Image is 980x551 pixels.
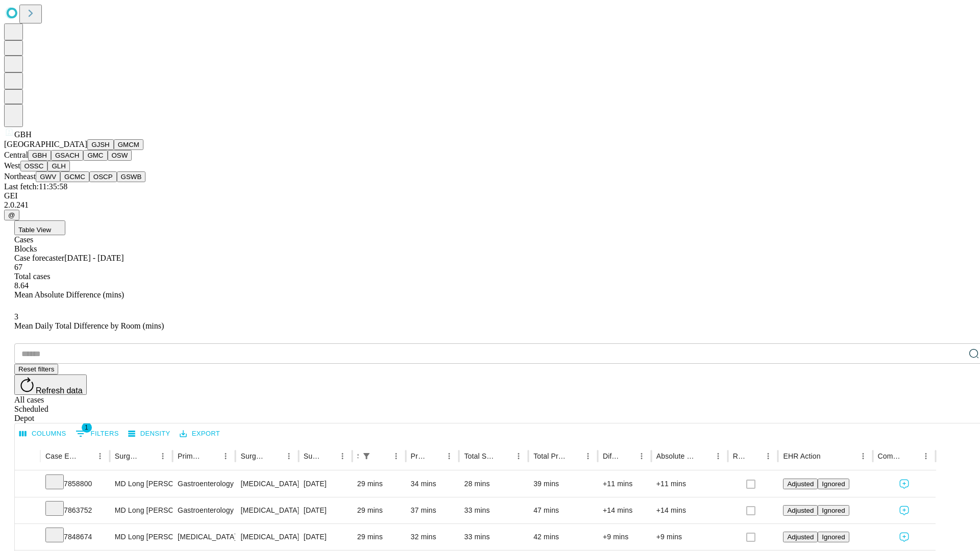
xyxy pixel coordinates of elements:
span: @ [8,211,15,219]
button: GSACH [51,150,83,161]
button: Sort [204,449,218,463]
button: Adjusted [783,532,818,542]
div: EHR Action [783,452,820,460]
div: 39 mins [533,471,593,497]
span: 3 [14,312,18,321]
span: Adjusted [787,507,814,514]
span: Mean Daily Total Difference by Room (mins) [14,321,164,330]
button: Select columns [17,426,69,442]
button: Table View [14,220,65,235]
button: Density [126,426,173,442]
button: GSWB [117,171,146,182]
button: Sort [497,449,511,463]
span: Mean Absolute Difference (mins) [14,290,124,299]
div: +14 mins [656,497,723,523]
button: Export [177,426,223,442]
div: Surgery Name [240,452,266,460]
span: 67 [14,263,22,271]
div: 7858800 [45,471,105,497]
button: Show filters [359,449,374,463]
button: Show filters [73,425,121,442]
span: [GEOGRAPHIC_DATA] [4,140,87,148]
button: Menu [511,449,526,463]
span: Case forecaster [14,254,64,262]
div: [MEDICAL_DATA] FLEXIBLE PROXIMAL DIAGNOSTIC [240,471,293,497]
button: Menu [581,449,595,463]
div: +11 mins [603,471,646,497]
div: 7863752 [45,497,105,523]
span: 8.64 [14,281,29,290]
span: Ignored [822,507,845,514]
div: 42 mins [533,524,593,550]
button: Menu [761,449,775,463]
span: Last fetch: 11:35:58 [4,182,67,191]
button: Adjusted [783,505,818,516]
div: 29 mins [357,524,401,550]
div: Difference [603,452,619,460]
button: OSW [108,150,132,161]
div: 37 mins [411,497,454,523]
div: 7848674 [45,524,105,550]
div: Total Scheduled Duration [464,452,496,460]
button: Sort [567,449,581,463]
div: 33 mins [464,524,523,550]
button: GMCM [114,139,143,150]
button: GBH [28,150,51,161]
div: Predicted In Room Duration [411,452,427,460]
div: [DATE] [304,471,347,497]
button: Menu [389,449,403,463]
span: Reset filters [18,365,54,373]
span: Ignored [822,480,845,488]
button: Menu [634,449,649,463]
div: [MEDICAL_DATA] FLEXIBLE PROXIMAL DIAGNOSTIC [240,497,293,523]
div: Gastroenterology [178,497,230,523]
button: Ignored [818,505,849,516]
div: Surgery Date [304,452,320,460]
div: +9 mins [603,524,646,550]
div: 28 mins [464,471,523,497]
button: Expand [20,502,35,520]
div: [MEDICAL_DATA] [178,524,230,550]
span: GBH [14,130,32,139]
div: [MEDICAL_DATA] FLEXIBLE PROXIMAL DIAGNOSTIC [240,524,293,550]
div: Resolved in EHR [733,452,746,460]
div: MD Long [PERSON_NAME] [115,524,167,550]
button: Sort [620,449,634,463]
button: Menu [218,449,233,463]
span: Adjusted [787,533,814,541]
div: 29 mins [357,497,401,523]
div: Surgeon Name [115,452,140,460]
button: @ [4,210,19,220]
button: Reset filters [14,364,58,374]
button: Menu [856,449,870,463]
button: Sort [904,449,919,463]
div: MD Long [PERSON_NAME] [115,497,167,523]
div: Gastroenterology [178,471,230,497]
button: Sort [428,449,442,463]
button: GWV [36,171,60,182]
div: Scheduled In Room Duration [357,452,358,460]
div: [DATE] [304,497,347,523]
button: Ignored [818,479,849,489]
div: Absolute Difference [656,452,696,460]
div: +11 mins [656,471,723,497]
button: GMC [83,150,107,161]
button: Sort [747,449,761,463]
span: Adjusted [787,480,814,488]
div: 34 mins [411,471,454,497]
div: Comments [878,452,903,460]
span: Ignored [822,533,845,541]
button: Sort [321,449,335,463]
div: [DATE] [304,524,347,550]
div: MD Long [PERSON_NAME] [115,471,167,497]
button: Sort [697,449,711,463]
button: GLH [47,161,69,171]
button: Sort [141,449,156,463]
button: Menu [442,449,456,463]
button: Menu [156,449,170,463]
button: Sort [822,449,836,463]
button: Menu [711,449,725,463]
button: Refresh data [14,374,87,395]
span: Refresh data [36,386,83,395]
button: Ignored [818,532,849,542]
